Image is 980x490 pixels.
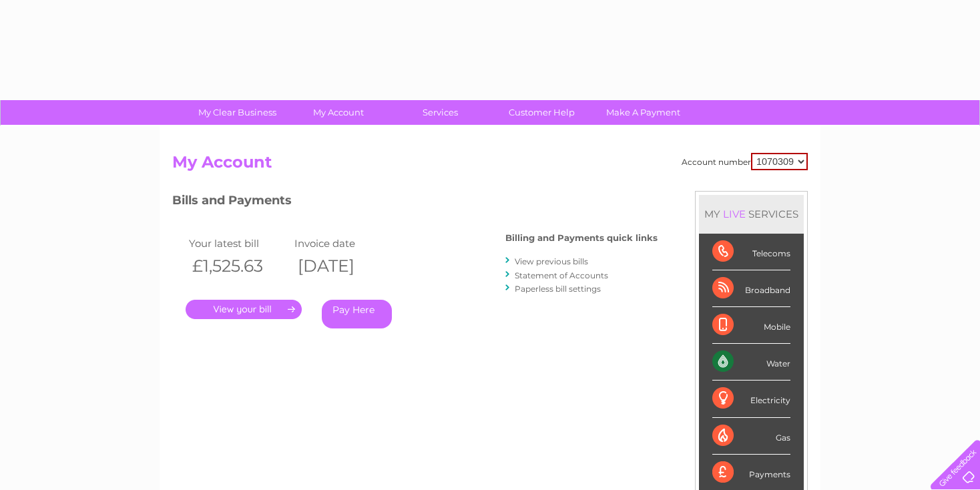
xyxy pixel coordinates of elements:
a: Statement of Accounts [515,270,608,280]
a: Paperless bill settings [515,284,601,294]
td: Invoice date [291,234,397,252]
a: My Account [284,100,394,125]
td: Your latest bill [186,234,291,252]
div: Telecoms [712,234,790,270]
div: Gas [712,418,790,455]
a: Make A Payment [588,100,698,125]
th: £1,525.63 [186,252,291,280]
div: Mobile [712,307,790,344]
a: Pay Here [322,300,392,328]
a: . [186,300,302,319]
div: Water [712,344,790,381]
div: MY SERVICES [699,195,804,233]
a: View previous bills [515,256,588,266]
a: Customer Help [487,100,597,125]
h3: Bills and Payments [172,191,658,214]
div: Account number [682,153,808,170]
a: Services [385,100,495,125]
h4: Billing and Payments quick links [505,233,658,243]
div: LIVE [720,208,748,220]
th: [DATE] [291,252,397,280]
h2: My Account [172,153,808,178]
div: Broadband [712,270,790,307]
a: My Clear Business [182,100,292,125]
div: Electricity [712,381,790,417]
